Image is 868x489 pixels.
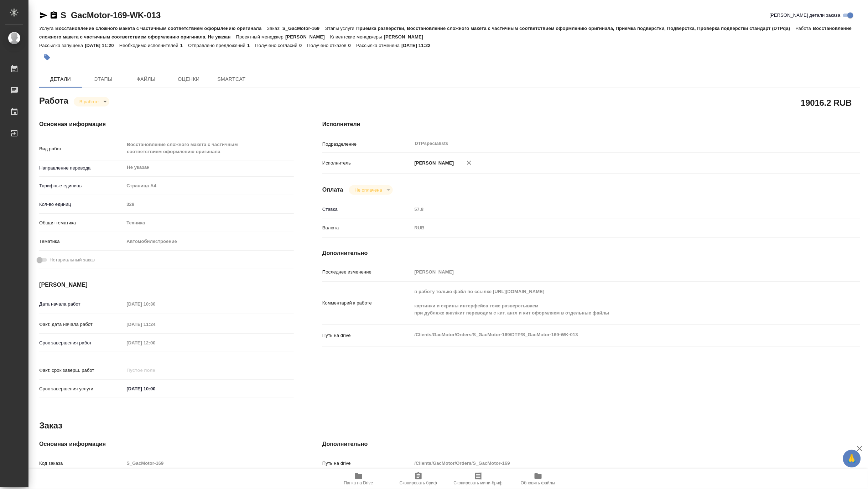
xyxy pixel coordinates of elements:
div: В работе [74,97,109,106]
p: Путь на drive [322,332,412,339]
button: Не оплачена [353,187,384,193]
p: 1 [247,43,255,48]
p: Направление перевода [39,165,124,172]
p: Общая тематика [39,219,124,227]
button: Добавить тэг [39,50,55,65]
input: Пустое поле [124,299,186,309]
p: Последнее изменение [322,269,412,276]
p: Услуга [39,26,55,31]
p: [DATE] 11:20 [85,43,119,48]
p: Исполнитель [322,160,412,167]
span: Нотариальный заказ [50,256,95,264]
p: Код заказа [39,460,124,467]
div: В работе [349,185,393,195]
p: Кол-во единиц [39,201,124,208]
p: Рассылка отменена [356,43,401,48]
div: Страница А4 [124,180,294,192]
h4: Исполнители [322,120,860,129]
h4: [PERSON_NAME] [39,281,294,289]
div: Автомобилестроение [124,235,294,248]
button: Скопировать бриф [389,469,448,489]
p: [PERSON_NAME] [285,34,330,40]
p: S_GacMotor-169 [282,26,325,31]
p: [DATE] 11:22 [401,43,436,48]
p: Тарифные единицы [39,182,124,189]
div: RUB [412,222,816,234]
h4: Дополнительно [322,440,860,448]
span: Этапы [86,75,120,84]
button: Обновить файлы [508,469,568,489]
p: [PERSON_NAME] [384,34,429,40]
button: Папка на Drive [329,469,389,489]
button: В работе [77,99,101,105]
button: Скопировать ссылку для ЯМессенджера [39,11,48,20]
h2: Работа [39,94,68,106]
span: [PERSON_NAME] детали заказа [770,12,841,19]
p: Ставка [322,206,412,213]
p: Факт. срок заверш. работ [39,367,124,374]
span: Детали [43,75,78,84]
input: Пустое поле [124,199,294,209]
input: Пустое поле [124,319,186,329]
input: ✎ Введи что-нибудь [124,384,186,394]
p: Этапы услуги [325,26,357,31]
h2: 19016.2 RUB [801,97,852,109]
p: Срок завершения работ [39,339,124,347]
h4: Основная информация [39,120,294,129]
p: Отправлено предложений [188,43,247,48]
p: Приемка разверстки, Восстановление сложного макета с частичным соответствием оформлению оригинала... [356,26,796,31]
p: Факт. дата начала работ [39,321,124,328]
span: Скопировать бриф [400,480,437,485]
p: Дата начала работ [39,301,124,308]
p: Получено согласий [255,43,300,48]
span: 🙏 [846,451,858,466]
input: Пустое поле [124,338,186,348]
p: [PERSON_NAME] [412,160,454,167]
button: Удалить исполнителя [461,155,477,171]
p: Восстановление сложного макета с частичным соответствием оформлению оригинала [55,26,267,31]
p: Клиентские менеджеры [330,34,384,40]
a: S_GacMotor-169-WK-013 [61,10,161,20]
h2: Заказ [39,420,62,431]
textarea: /Clients/GacMotor/Orders/S_GacMotor-169/DTP/S_GacMotor-169-WK-013 [412,329,816,341]
p: Вид работ [39,145,124,152]
p: Валюта [322,224,412,232]
input: Пустое поле [412,267,816,277]
p: Тематика [39,238,124,245]
span: Файлы [129,75,163,84]
p: Срок завершения услуги [39,385,124,392]
span: SmartCat [214,75,249,84]
h4: Оплата [322,186,343,194]
input: Пустое поле [124,458,294,468]
button: Скопировать мини-бриф [448,469,508,489]
span: Обновить файлы [521,480,555,485]
p: Работа [796,26,813,31]
h4: Дополнительно [322,249,860,257]
p: 0 [348,43,356,48]
input: Пустое поле [412,458,816,468]
button: 🙏 [843,450,861,468]
span: Скопировать мини-бриф [454,480,503,485]
p: 1 [180,43,188,48]
p: Получено отказов [307,43,348,48]
h4: Основная информация [39,440,294,448]
p: Комментарий к работе [322,300,412,307]
button: Скопировать ссылку [50,11,58,20]
p: Подразделение [322,141,412,148]
p: Заказ: [267,26,282,31]
textarea: в работу только файл по ссылке [URL][DOMAIN_NAME] картинки и скрины интерфейса тоже разверстываем... [412,286,816,319]
p: Проектный менеджер [236,34,285,40]
p: Путь на drive [322,460,412,467]
p: Необходимо исполнителей [119,43,180,48]
span: Папка на Drive [344,480,373,485]
input: Пустое поле [124,365,186,375]
p: Рассылка запущена [39,43,85,48]
p: 0 [299,43,307,48]
span: Оценки [172,75,206,84]
div: Техника [124,217,294,229]
input: Пустое поле [412,204,816,214]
